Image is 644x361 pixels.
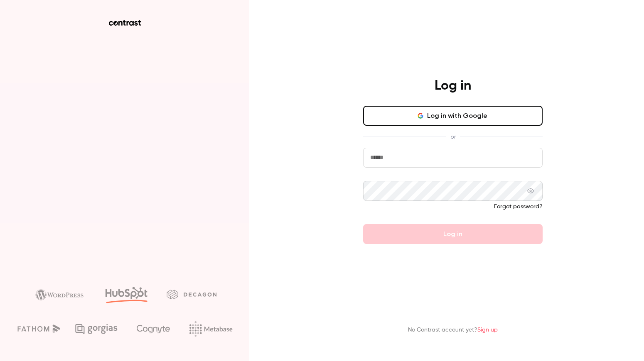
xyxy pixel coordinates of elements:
[408,326,498,334] p: No Contrast account yet?
[363,106,543,126] button: Log in with Google
[435,78,471,94] h4: Log in
[494,204,543,210] a: Forgot password?
[477,327,498,333] a: Sign up
[446,132,460,141] span: or
[167,290,216,299] img: decagon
